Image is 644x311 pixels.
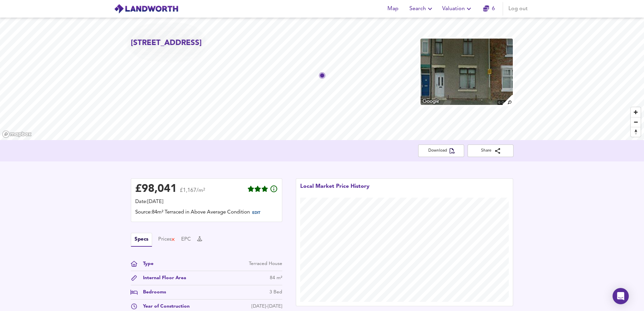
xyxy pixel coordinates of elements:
h2: [STREET_ADDRESS] [131,38,202,48]
button: Zoom out [631,117,641,127]
span: EDIT [252,211,260,215]
button: Log out [506,2,530,16]
button: Valuation [439,2,476,16]
span: Share [473,147,508,154]
button: 6 [478,2,500,16]
span: Reset bearing to north [631,127,641,137]
div: 3 Bed [269,289,282,296]
div: Open Intercom Messenger [613,288,629,304]
button: Zoom in [631,107,641,117]
span: Search [409,4,434,14]
span: Download [424,147,459,154]
span: £1,167/m² [180,188,205,198]
span: Valuation [442,4,473,14]
span: Zoom out [631,117,641,127]
a: 6 [483,4,495,14]
img: search [502,94,514,106]
div: £ 98,041 [135,184,177,194]
button: Share [468,145,514,157]
button: Specs [131,233,152,247]
button: Download [418,145,464,157]
div: Terraced House [249,260,282,267]
button: Search [407,2,437,16]
button: Map [382,2,404,16]
span: Log out [508,4,528,14]
span: Map [385,4,401,14]
div: Bedrooms [138,289,166,296]
div: Local Market Price History [300,183,369,198]
div: Type [138,260,153,267]
div: Internal Floor Area [138,274,186,282]
a: Mapbox homepage [2,130,32,138]
div: Year of Construction [138,303,190,310]
img: logo [114,4,178,14]
button: Prices [158,236,175,243]
div: 84 m² [270,274,282,282]
button: Reset bearing to north [631,127,641,137]
img: property [420,38,513,106]
div: Date: [DATE] [135,198,278,206]
div: [DATE]-[DATE] [252,303,282,310]
button: EPC [181,236,191,243]
div: Source: 84m² Terraced in Above Average Condition [135,209,278,218]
